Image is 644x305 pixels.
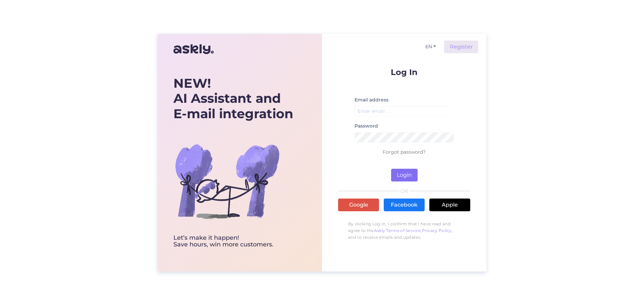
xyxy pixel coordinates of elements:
[355,123,378,130] label: Password
[338,217,470,244] p: By clicking Log In, I confirm that I have read and agree to the , , and to receive emails and upd...
[422,228,452,233] a: Privacy Policy
[444,41,478,53] a: Register
[173,41,214,57] img: Askly
[399,189,409,194] span: OR
[338,199,379,211] a: Google
[383,149,426,155] a: Forgot password?
[423,42,439,52] button: EN
[355,106,454,117] input: Enter email
[173,75,211,91] b: NEW!
[338,68,470,76] p: Log In
[374,228,421,233] a: Askly Terms of Service
[391,169,418,181] button: Login
[173,235,293,248] div: Let’s make it happen! Save hours, win more customers.
[173,128,281,235] img: bg-askly
[173,76,293,122] div: AI Assistant and E-mail integration
[384,199,425,211] a: Facebook
[355,96,388,103] label: Email address
[429,199,470,211] a: Apple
